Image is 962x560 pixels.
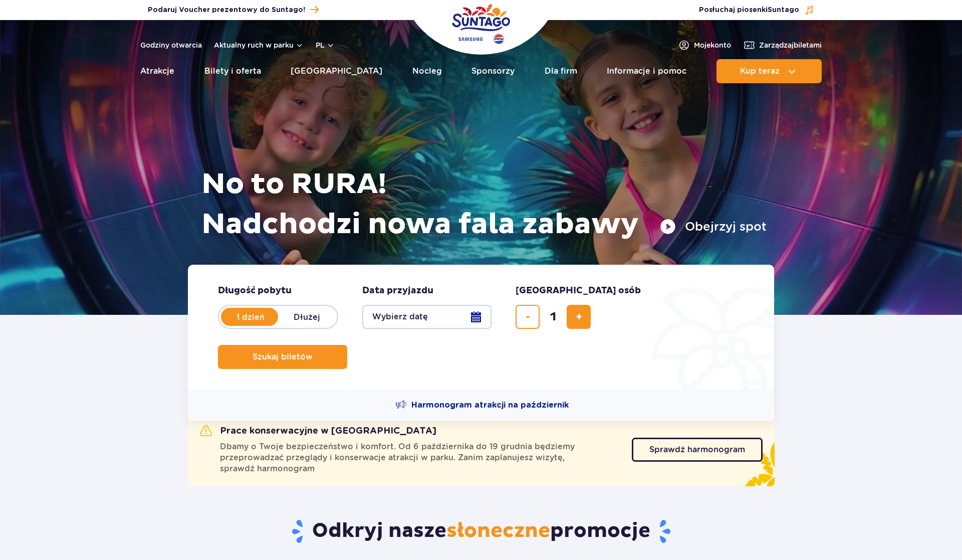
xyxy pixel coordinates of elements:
a: Bilety i oferta [204,59,261,83]
span: Sprawdź harmonogram [649,446,745,454]
a: Sprawdź harmonogram [632,438,763,462]
button: Szukaj biletów [218,345,347,369]
button: usuń bilet [516,305,540,329]
button: Aktualny ruch w parku [214,41,304,49]
span: Harmonogram atrakcji na październik [411,400,569,411]
a: Sponsorzy [471,59,515,83]
a: Podaruj Voucher prezentowy do Suntago! [148,3,319,17]
button: Posłuchaj piosenkiSuntago [699,5,814,15]
button: Obejrzyj spot [660,219,767,235]
a: Atrakcje [140,59,174,83]
span: Moje konto [694,40,731,50]
input: liczba biletów [541,305,565,329]
button: pl [316,40,335,50]
span: Suntago [768,7,799,14]
span: Dbamy o Twoje bezpieczeństwo i komfort. Od 6 października do 19 grudnia będziemy przeprowadzać pr... [220,441,620,474]
span: Długość pobytu [218,285,292,297]
h2: Prace konserwacyjne w [GEOGRAPHIC_DATA] [200,425,436,437]
span: Szukaj biletów [253,352,313,361]
button: dodaj bilet [567,305,591,329]
span: Data przyjazdu [362,285,433,297]
span: Podaruj Voucher prezentowy do Suntago! [148,5,305,15]
a: [GEOGRAPHIC_DATA] [291,59,382,83]
h1: No to RURA! Nadchodzi nowa fala zabawy [201,164,767,245]
h2: Odkryj nasze promocje [188,518,775,544]
button: Kup teraz [716,59,822,83]
form: Planowanie wizyty w Park of Poland [188,265,774,389]
a: Harmonogram atrakcji na październik [395,399,569,411]
button: Wybierz datę [362,305,492,329]
a: Zarządzajbiletami [743,39,822,51]
a: Mojekonto [678,39,731,51]
span: Kup teraz [740,67,780,76]
a: Dla firm [545,59,577,83]
span: [GEOGRAPHIC_DATA] osób [516,285,641,297]
span: Zarządzaj biletami [759,40,822,50]
a: Godziny otwarcia [140,40,202,50]
a: Nocleg [412,59,442,83]
a: Informacje i pomoc [607,59,686,83]
label: Dłużej [278,306,335,327]
label: 1 dzień [222,306,279,327]
span: Posłuchaj piosenki [699,5,799,15]
span: słoneczne [446,518,550,543]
